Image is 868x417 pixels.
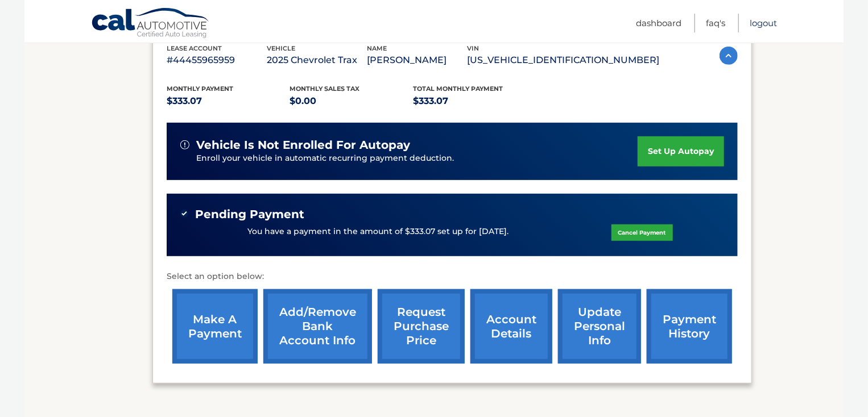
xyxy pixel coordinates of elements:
[413,85,503,93] span: Total Monthly Payment
[378,289,465,364] a: request purchase price
[750,14,777,32] a: Logout
[467,52,659,68] p: [US_VEHICLE_IDENTIFICATION_NUMBER]
[180,140,189,149] img: alert-white.svg
[195,207,304,222] span: Pending Payment
[267,44,295,52] span: vehicle
[470,289,552,364] a: account details
[467,44,479,52] span: vin
[290,85,360,93] span: Monthly sales Tax
[611,224,673,241] a: Cancel Payment
[263,289,372,364] a: Add/Remove bank account info
[367,52,467,68] p: [PERSON_NAME]
[267,52,367,68] p: 2025 Chevrolet Trax
[167,52,267,68] p: #44455965959
[91,7,210,40] a: Cal Automotive
[196,138,410,152] span: vehicle is not enrolled for autopay
[167,85,233,93] span: Monthly Payment
[247,226,509,238] p: You have a payment in the amount of $333.07 set up for [DATE].
[706,14,725,32] a: FAQ's
[558,289,641,364] a: update personal info
[180,210,188,218] img: check-green.svg
[413,93,536,109] p: $333.07
[720,47,738,65] img: accordion-active.svg
[290,93,414,109] p: $0.00
[636,14,681,32] a: Dashboard
[647,289,732,364] a: payment history
[172,289,258,364] a: make a payment
[367,44,387,52] span: name
[196,152,638,165] p: Enroll your vehicle in automatic recurring payment deduction.
[167,270,738,283] p: Select an option below:
[167,44,222,52] span: lease account
[638,136,724,166] a: set up autopay
[167,93,290,109] p: $333.07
